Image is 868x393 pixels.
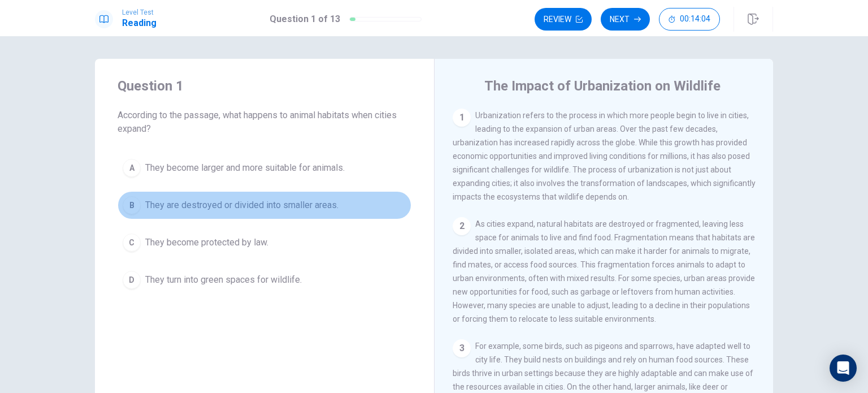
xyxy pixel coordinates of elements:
button: CThey become protected by law. [118,228,411,257]
button: Next [601,8,650,31]
button: Review [535,8,592,31]
h4: The Impact of Urbanization on Wildlife [484,77,721,95]
button: 00:14:04 [659,8,720,31]
span: According to the passage, what happens to animal habitats when cities expand? [118,109,411,136]
span: They turn into green spaces for wildlife. [145,273,302,287]
span: They become protected by law. [145,236,268,249]
div: B [123,196,141,214]
button: DThey turn into green spaces for wildlife. [118,266,411,294]
h4: Question 1 [118,77,411,95]
div: A [123,159,141,177]
div: C [123,234,141,252]
button: BThey are destroyed or divided into smaller areas. [118,191,411,219]
span: Level Test [122,8,157,16]
span: As cities expand, natural habitats are destroyed or fragmented, leaving less space for animals to... [453,219,755,323]
div: 3 [453,339,471,357]
div: Open Intercom Messenger [830,355,857,382]
span: 00:14:04 [680,15,710,24]
h1: Question 1 of 13 [270,12,340,26]
div: 2 [453,217,471,235]
button: AThey become larger and more suitable for animals. [118,154,411,182]
span: Urbanization refers to the process in which more people begin to live in cities, leading to the e... [453,111,756,201]
span: They are destroyed or divided into smaller areas. [145,198,338,212]
span: They become larger and more suitable for animals. [145,161,345,175]
div: D [123,271,141,289]
div: 1 [453,109,471,127]
h1: Reading [122,16,157,30]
